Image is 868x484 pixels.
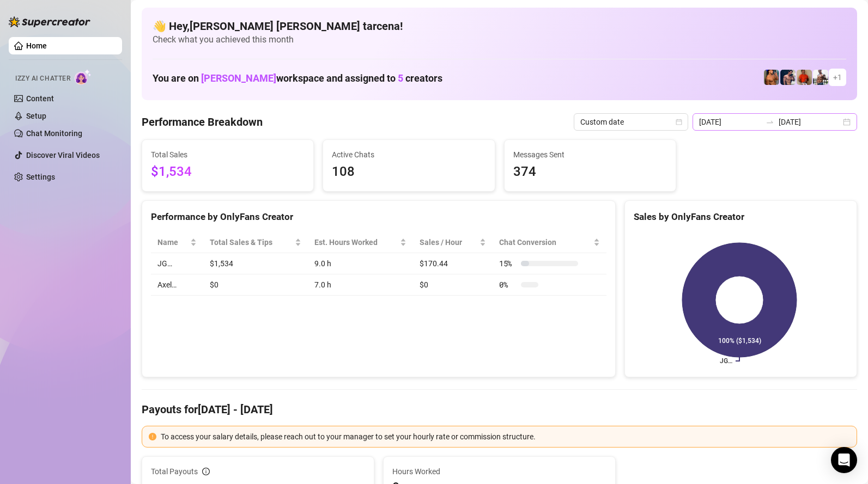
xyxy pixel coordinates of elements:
[676,119,682,125] span: calendar
[392,465,606,477] span: Hours Worked
[720,357,732,365] text: JG…
[9,16,90,27] img: logo-BBDzfeDw.svg
[308,253,413,274] td: 9.0 h
[153,19,846,34] h4: 👋 Hey, [PERSON_NAME] [PERSON_NAME] tarcena !
[499,279,517,291] span: 0 %
[157,236,188,248] span: Name
[161,431,850,443] div: To access your salary details, please reach out to your manager to set your hourly rate or commis...
[779,116,841,128] input: End date
[201,72,276,84] span: [PERSON_NAME]
[210,236,293,248] span: Total Sales & Tips
[314,236,398,248] div: Est. Hours Worked
[142,402,857,417] h4: Payouts for [DATE] - [DATE]
[26,173,55,181] a: Settings
[513,162,667,182] span: 374
[499,258,517,269] span: 15 %
[151,210,606,224] div: Performance by OnlyFans Creator
[26,151,100,160] a: Discover Viral Videos
[833,71,842,83] span: + 1
[699,116,761,128] input: Start date
[203,274,308,296] td: $0
[499,236,591,248] span: Chat Conversion
[413,274,493,296] td: $0
[151,274,203,296] td: Axel…
[813,70,828,85] img: JUSTIN
[634,210,848,224] div: Sales by OnlyFans Creator
[764,70,779,85] img: JG
[332,162,485,182] span: 108
[153,72,442,84] h1: You are on workspace and assigned to creators
[75,69,92,85] img: AI Chatter
[202,468,210,475] span: info-circle
[15,73,70,84] span: Izzy AI Chatter
[203,253,308,274] td: $1,534
[766,118,774,126] span: swap-right
[203,232,308,253] th: Total Sales & Tips
[332,149,485,161] span: Active Chats
[797,70,812,85] img: Justin
[151,162,305,182] span: $1,534
[153,34,846,46] span: Check what you achieved this month
[413,253,493,274] td: $170.44
[151,149,305,161] span: Total Sales
[151,253,203,274] td: JG…
[580,114,682,130] span: Custom date
[308,274,413,296] td: 7.0 h
[766,118,774,126] span: to
[149,433,156,440] span: exclamation-circle
[151,465,198,477] span: Total Payouts
[26,129,82,138] a: Chat Monitoring
[142,114,263,130] h4: Performance Breakdown
[780,70,796,85] img: Axel
[26,112,46,120] a: Setup
[26,41,47,50] a: Home
[420,236,477,248] span: Sales / Hour
[513,149,667,161] span: Messages Sent
[398,72,403,84] span: 5
[151,232,203,253] th: Name
[413,232,493,253] th: Sales / Hour
[26,94,54,103] a: Content
[831,447,857,473] div: Open Intercom Messenger
[493,232,606,253] th: Chat Conversion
